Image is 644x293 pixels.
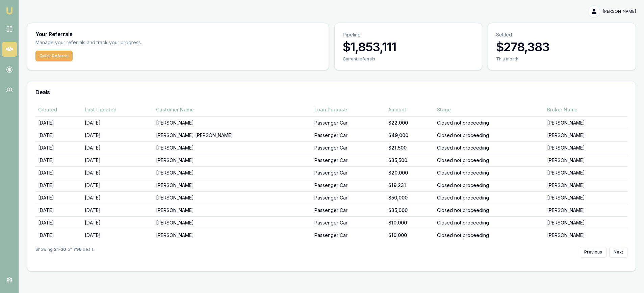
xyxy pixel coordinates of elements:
[35,51,73,61] button: Quick Referral
[38,106,79,113] div: Created
[434,154,544,166] td: Closed not proceeding
[312,229,386,241] td: Passenger Car
[82,229,153,241] td: [DATE]
[603,9,636,14] span: [PERSON_NAME]
[85,106,151,113] div: Last Updated
[388,157,432,164] div: $35,500
[153,216,311,229] td: [PERSON_NAME]
[437,106,542,113] div: Stage
[544,229,627,241] td: [PERSON_NAME]
[496,40,627,54] h3: $278,383
[496,56,627,62] div: This month
[434,179,544,191] td: Closed not proceeding
[343,40,474,54] h3: $1,853,111
[82,129,153,141] td: [DATE]
[35,39,208,47] p: Manage your referrals and track your progress.
[82,191,153,204] td: [DATE]
[35,31,320,37] h3: Your Referrals
[153,204,311,216] td: [PERSON_NAME]
[388,119,432,126] div: $22,000
[312,191,386,204] td: Passenger Car
[312,166,386,179] td: Passenger Car
[156,106,309,113] div: Customer Name
[434,229,544,241] td: Closed not proceeding
[35,89,627,95] h3: Deals
[82,141,153,154] td: [DATE]
[388,106,432,113] div: Amount
[82,179,153,191] td: [DATE]
[82,116,153,129] td: [DATE]
[35,247,94,258] div: Showing of deals
[153,179,311,191] td: [PERSON_NAME]
[544,129,627,141] td: [PERSON_NAME]
[35,116,82,129] td: [DATE]
[434,129,544,141] td: Closed not proceeding
[312,129,386,141] td: Passenger Car
[35,154,82,166] td: [DATE]
[343,56,474,62] div: Current referrals
[434,216,544,229] td: Closed not proceeding
[388,169,432,176] div: $20,000
[580,247,607,258] button: Previous
[35,166,82,179] td: [DATE]
[314,106,383,113] div: Loan Purpose
[544,191,627,204] td: [PERSON_NAME]
[35,179,82,191] td: [DATE]
[35,191,82,204] td: [DATE]
[35,204,82,216] td: [DATE]
[434,204,544,216] td: Closed not proceeding
[547,106,625,113] div: Broker Name
[434,191,544,204] td: Closed not proceeding
[5,7,14,15] img: emu-icon-u.png
[544,216,627,229] td: [PERSON_NAME]
[312,141,386,154] td: Passenger Car
[388,232,432,239] div: $10,000
[153,166,311,179] td: [PERSON_NAME]
[609,247,627,258] button: Next
[153,116,311,129] td: [PERSON_NAME]
[544,154,627,166] td: [PERSON_NAME]
[82,154,153,166] td: [DATE]
[153,229,311,241] td: [PERSON_NAME]
[73,247,81,258] strong: 796
[153,154,311,166] td: [PERSON_NAME]
[82,204,153,216] td: [DATE]
[388,207,432,214] div: $35,000
[388,144,432,151] div: $21,500
[153,141,311,154] td: [PERSON_NAME]
[544,141,627,154] td: [PERSON_NAME]
[388,194,432,201] div: $50,000
[544,179,627,191] td: [PERSON_NAME]
[54,247,66,258] strong: 21 - 30
[82,166,153,179] td: [DATE]
[388,132,432,139] div: $49,000
[312,154,386,166] td: Passenger Car
[312,204,386,216] td: Passenger Car
[312,116,386,129] td: Passenger Car
[312,216,386,229] td: Passenger Car
[434,116,544,129] td: Closed not proceeding
[35,229,82,241] td: [DATE]
[343,31,474,38] p: Pipeline
[388,182,432,189] div: $19,231
[434,141,544,154] td: Closed not proceeding
[312,179,386,191] td: Passenger Car
[153,129,311,141] td: [PERSON_NAME] [PERSON_NAME]
[544,166,627,179] td: [PERSON_NAME]
[544,116,627,129] td: [PERSON_NAME]
[35,216,82,229] td: [DATE]
[434,166,544,179] td: Closed not proceeding
[35,141,82,154] td: [DATE]
[82,216,153,229] td: [DATE]
[388,219,432,226] div: $10,000
[544,204,627,216] td: [PERSON_NAME]
[35,129,82,141] td: [DATE]
[153,191,311,204] td: [PERSON_NAME]
[496,31,627,38] p: Settled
